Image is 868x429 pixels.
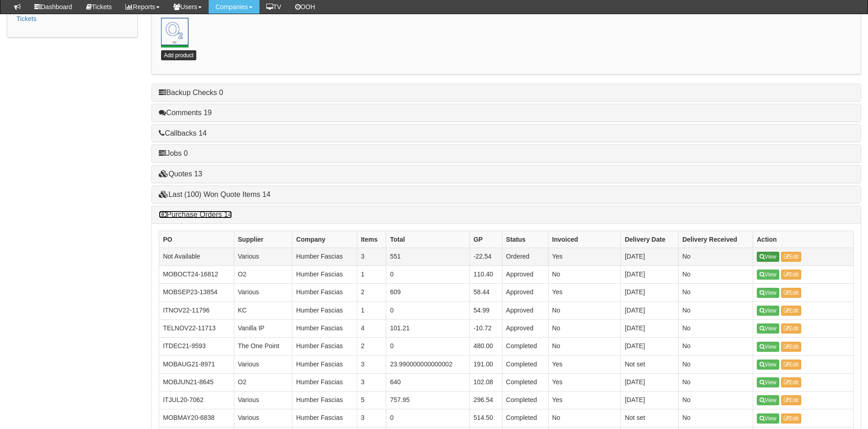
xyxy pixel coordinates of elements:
td: 551 [386,248,469,265]
td: No [679,302,753,319]
td: Approved [502,319,548,337]
a: Purchase Orders 14 [159,211,232,218]
a: View [757,395,779,405]
td: 640 [386,373,469,391]
td: No [679,409,753,427]
td: 480.00 [469,338,502,355]
a: View [757,323,779,334]
th: Delivery Received [679,231,753,248]
td: No [679,266,753,284]
td: [DATE] [621,319,679,337]
th: Delivery Date [621,231,679,248]
td: Humber Fascias [292,338,357,355]
td: -10.72 [469,319,502,337]
td: Vanilla IP [234,319,292,337]
td: 3 [357,355,386,373]
a: Backup Checks 0 [159,89,223,96]
a: Edit [781,377,802,387]
a: View [757,413,779,424]
th: Status [502,231,548,248]
td: 3 [357,373,386,391]
td: Humber Fascias [292,319,357,337]
td: No [679,338,753,355]
td: 296.54 [469,392,502,409]
td: No [548,302,621,319]
img: o2.png [161,18,189,45]
td: Approved [502,302,548,319]
th: Invoiced [548,231,621,248]
td: Yes [548,355,621,373]
td: 2 [357,338,386,355]
td: 3 [357,248,386,265]
th: PO [159,231,234,248]
td: The One Point [234,338,292,355]
td: Various [234,355,292,373]
td: 54.99 [469,302,502,319]
td: [DATE] [621,392,679,409]
td: Various [234,284,292,302]
td: Completed [502,392,548,409]
td: Various [234,248,292,265]
td: Completed [502,409,548,427]
th: Action [753,231,853,248]
td: 2 [357,284,386,302]
td: 0 [386,338,469,355]
td: KC [234,302,292,319]
th: Items [357,231,386,248]
td: 4 [357,319,386,337]
td: Not set [621,409,679,427]
td: ITDEC21-9593 [159,338,234,355]
td: No [548,266,621,284]
td: 5 [357,392,386,409]
td: MOBAUG21-8971 [159,355,234,373]
td: [DATE] [621,338,679,355]
td: 0 [386,266,469,284]
td: Humber Fascias [292,392,357,409]
a: Edit [781,323,802,334]
a: Callbacks 14 [159,129,207,137]
a: Add product [161,50,196,60]
td: Completed [502,338,548,355]
td: 191.00 [469,355,502,373]
td: MOBJUN21-8645 [159,373,234,391]
td: 110.40 [469,266,502,284]
td: Humber Fascias [292,284,357,302]
td: No [679,248,753,265]
td: O2 [234,266,292,284]
td: -22.54 [469,248,502,265]
td: Humber Fascias [292,373,357,391]
td: Yes [548,392,621,409]
td: 101.21 [386,319,469,337]
td: No [679,284,753,302]
th: Supplier [234,231,292,248]
a: View [757,288,779,298]
td: 609 [386,284,469,302]
td: Various [234,392,292,409]
td: No [548,338,621,355]
th: Company [292,231,357,248]
td: Completed [502,373,548,391]
td: Yes [548,373,621,391]
td: ITJUL20-7062 [159,392,234,409]
a: Edit [781,306,802,316]
a: Edit [781,413,802,424]
td: MOBSEP23-13854 [159,284,234,302]
a: View [757,252,779,262]
td: 0 [386,409,469,427]
a: Edit [781,252,802,262]
a: Last (100) Won Quote Items 14 [159,191,270,198]
td: No [679,355,753,373]
a: Edit [781,395,802,405]
a: Quotes 13 [159,170,202,178]
a: Tickets [16,15,37,22]
td: 58.44 [469,284,502,302]
td: MOBMAY20-6838 [159,409,234,427]
td: Humber Fascias [292,302,357,319]
td: Yes [548,284,621,302]
td: Completed [502,355,548,373]
td: 1 [357,266,386,284]
td: Approved [502,266,548,284]
td: Humber Fascias [292,248,357,265]
a: Edit [781,342,802,352]
td: No [548,409,621,427]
